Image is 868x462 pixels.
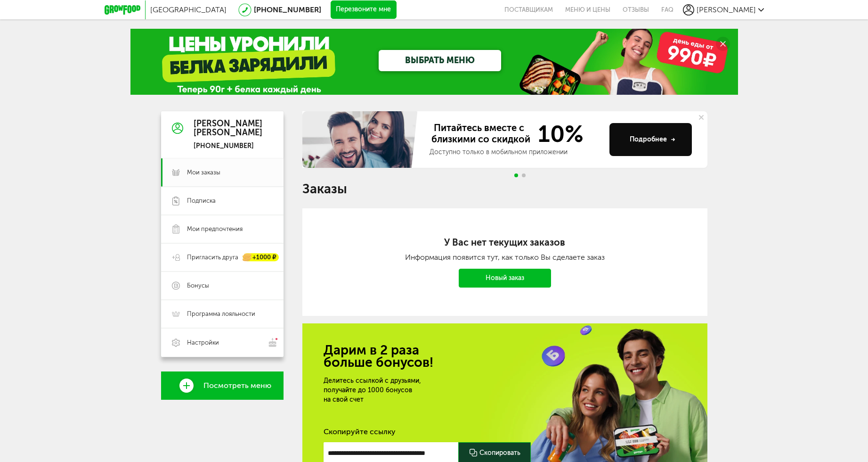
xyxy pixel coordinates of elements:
span: Go to slide 1 [514,173,518,177]
span: Питайтесь вместе с близкими со скидкой [430,122,532,146]
a: Мои заказы [161,158,284,187]
h1: Заказы [302,183,707,195]
button: Подробнее [609,123,692,156]
span: Go to slide 2 [522,173,526,177]
a: [PHONE_NUMBER] [254,5,321,14]
div: Подробнее [630,135,675,144]
div: [PERSON_NAME] [PERSON_NAME] [194,119,262,138]
div: Скопируйте ссылку [324,427,686,437]
span: Настройки [187,338,219,347]
a: Настройки [161,328,284,357]
span: Мои предпочтения [187,225,243,233]
a: Программа лояльности [161,300,284,328]
span: 10% [532,122,584,146]
span: Посмотреть меню [203,381,271,390]
a: Бонусы [161,272,284,300]
a: Новый заказ [459,269,551,288]
div: Информация появится тут, как только Вы сделаете заказ [340,253,670,262]
a: Посмотреть меню [161,371,284,400]
h2: У Вас нет текущих заказов [340,237,670,248]
span: Пригласить друга [187,253,238,262]
button: Перезвоните мне [331,0,397,19]
img: family-banner.579af9d.jpg [302,111,420,168]
span: Подписка [187,197,216,205]
span: [PERSON_NAME] [697,5,756,14]
span: [GEOGRAPHIC_DATA] [150,5,227,14]
span: Мои заказы [187,168,220,177]
h2: Дарим в 2 раза больше бонусов! [324,344,686,369]
a: Пригласить друга +1000 ₽ [161,243,284,272]
a: Подписка [161,187,284,215]
div: [PHONE_NUMBER] [194,142,262,150]
a: Мои предпочтения [161,215,284,243]
a: ВЫБРАТЬ МЕНЮ [379,50,501,71]
div: Делитесь ссылкой с друзьями, получайте до 1000 бонусов на свой счет [324,376,543,404]
div: Доступно только в мобильном приложении [430,148,602,157]
div: +1000 ₽ [243,254,279,262]
span: Программа лояльности [187,310,255,318]
span: Бонусы [187,281,209,290]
